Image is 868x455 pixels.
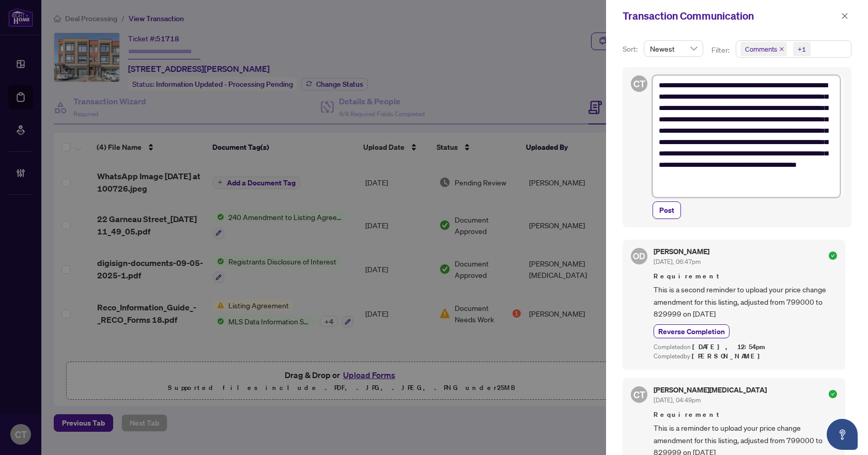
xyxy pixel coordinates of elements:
button: Open asap [827,419,858,450]
span: Newest [650,41,697,56]
div: Completed by [654,352,837,362]
div: +1 [798,44,806,54]
span: OD [633,249,645,263]
span: Reverse Completion [658,326,725,337]
h5: [PERSON_NAME] [654,248,709,255]
span: Requirement [654,410,837,420]
span: Requirement [654,271,837,281]
h5: [PERSON_NAME][MEDICAL_DATA] [654,386,767,394]
p: Filter: [711,44,731,56]
span: This is a second reminder to upload your price change amendment for this listing, adjusted from 7... [654,284,837,320]
span: check-circle [829,390,837,398]
span: check-circle [829,252,837,260]
span: Post [659,202,674,218]
span: CT [633,76,645,91]
button: Reverse Completion [654,324,730,338]
span: close [779,46,784,52]
span: [PERSON_NAME] [692,352,766,360]
span: Comments [740,42,787,56]
span: [DATE], 12:54pm [692,342,767,351]
span: Comments [745,44,777,54]
span: [DATE], 04:49pm [654,396,701,404]
span: [DATE], 06:47pm [654,258,701,265]
div: Transaction Communication [623,8,838,24]
div: Completed on [654,342,837,352]
span: CT [633,387,645,402]
button: Post [653,201,681,219]
p: Sort: [623,43,640,55]
span: close [841,12,848,20]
